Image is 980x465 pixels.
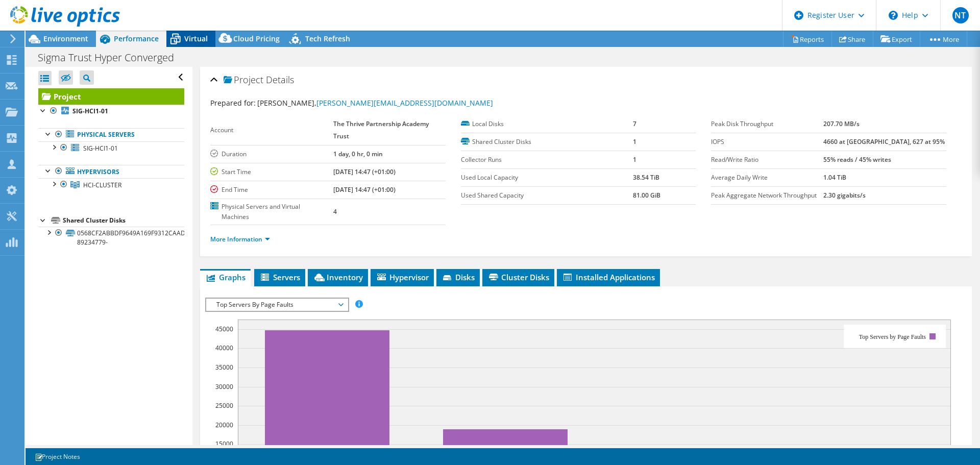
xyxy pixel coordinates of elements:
[783,31,832,47] a: Reports
[210,167,333,177] label: Start Time
[562,272,655,282] span: Installed Applications
[333,119,429,140] b: The Thrive Partnership Academy Trust
[63,214,184,227] div: Shared Cluster Disks
[210,125,333,135] label: Account
[28,450,87,463] a: Project Notes
[711,190,823,201] label: Peak Aggregate Network Throughput
[83,144,118,153] span: SIG-HCI1-01
[33,52,190,63] h1: Sigma Trust Hyper Converged
[215,401,233,410] text: 25000
[889,11,898,20] svg: \n
[313,272,363,282] span: Inventory
[952,7,969,23] span: NT
[184,34,208,43] span: Virtual
[487,272,549,282] span: Cluster Disks
[38,165,184,178] a: Hypervisors
[711,119,823,129] label: Peak Disk Throughput
[114,34,159,43] span: Performance
[210,202,333,222] label: Physical Servers and Virtual Machines
[305,34,350,43] span: Tech Refresh
[215,363,233,372] text: 35000
[711,173,823,183] label: Average Daily Write
[333,167,396,176] b: [DATE] 14:47 (+01:00)
[442,272,475,282] span: Disks
[376,272,429,282] span: Hypervisor
[633,119,636,128] b: 7
[215,382,233,391] text: 30000
[83,181,121,189] span: HCI-CLUSTER
[38,178,184,191] a: HCI-CLUSTER
[823,119,860,128] b: 207.70 MB/s
[72,107,108,115] b: SIG-HCI1-01
[205,272,246,282] span: Graphs
[461,155,633,165] label: Collector Runs
[461,173,633,183] label: Used Local Capacity
[210,149,333,159] label: Duration
[210,185,333,195] label: End Time
[210,98,256,108] label: Prepared for:
[215,421,233,429] text: 20000
[333,185,396,194] b: [DATE] 14:47 (+01:00)
[831,31,873,47] a: Share
[461,119,633,129] label: Local Disks
[259,272,300,282] span: Servers
[633,155,636,164] b: 1
[316,98,493,108] a: [PERSON_NAME][EMAIL_ADDRESS][DOMAIN_NAME]
[633,137,636,146] b: 1
[823,137,945,146] b: 4660 at [GEOGRAPHIC_DATA], 627 at 95%
[461,137,633,147] label: Shared Cluster Disks
[333,207,337,216] b: 4
[215,344,233,352] text: 40000
[873,31,920,47] a: Export
[823,173,846,182] b: 1.04 TiB
[233,34,280,43] span: Cloud Pricing
[920,31,967,47] a: More
[266,74,294,86] span: Details
[38,227,184,249] a: 0568CF2ABBDF9649A169F9312CAAD768-89234779-
[711,155,823,165] label: Read/Write Ratio
[711,137,823,147] label: IOPS
[38,88,184,105] a: Project
[215,325,233,333] text: 45000
[823,155,891,164] b: 55% reads / 45% writes
[38,128,184,141] a: Physical Servers
[38,141,184,155] a: SIG-HCI1-01
[38,105,184,118] a: SIG-HCI1-01
[210,235,270,243] a: More Information
[859,333,926,340] text: Top Servers by Page Faults
[633,191,660,200] b: 81.00 GiB
[43,34,88,43] span: Environment
[333,150,383,158] b: 1 day, 0 hr, 0 min
[823,191,866,200] b: 2.30 gigabits/s
[211,299,342,311] span: Top Servers By Page Faults
[215,439,233,448] text: 15000
[633,173,659,182] b: 38.54 TiB
[257,98,493,108] span: [PERSON_NAME],
[461,190,633,201] label: Used Shared Capacity
[224,75,263,85] span: Project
